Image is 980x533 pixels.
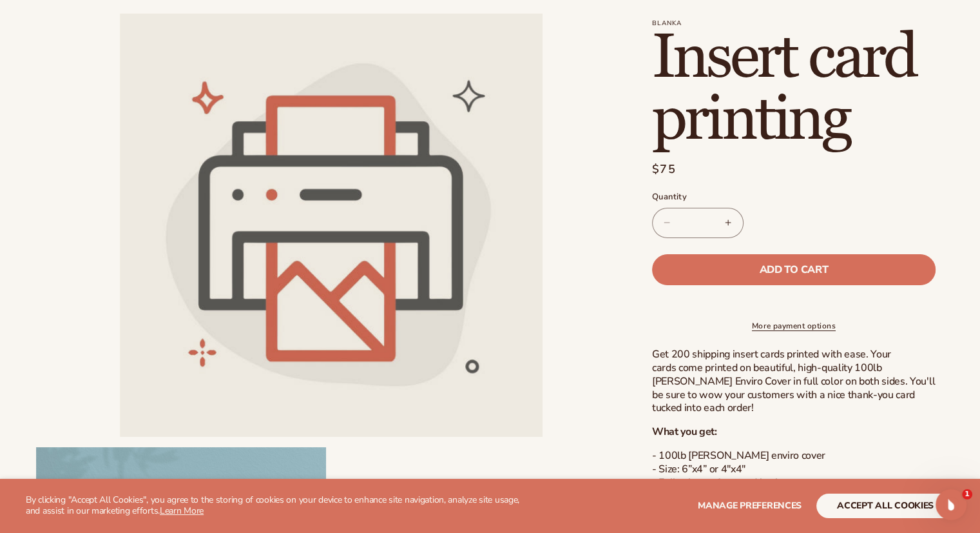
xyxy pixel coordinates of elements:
[652,348,944,415] p: Get 200 shipping insert cards printed with ease. Your cards come printed on beautiful, high-quali...
[936,489,966,520] iframe: Intercom live chat
[698,494,802,518] button: Manage preferences
[652,191,936,204] label: Quantity
[652,19,944,27] p: Blanka
[816,494,954,518] button: accept all cookies
[160,505,204,517] a: Learn More
[652,161,676,178] span: $75
[760,265,828,275] span: Add to cart
[652,320,936,332] a: More payment options
[26,495,534,517] p: By clicking "Accept All Cookies", you agree to the storing of cookies on your device to enhance s...
[698,499,802,512] span: Manage preferences
[652,425,717,439] strong: What you get:
[652,449,944,503] p: - 100lb [PERSON_NAME] enviro cover - Size: 6”x4” or 4"x4" - Full color on front and back - Quanti...
[962,489,972,499] span: 1
[652,254,936,285] button: Add to cart
[652,27,944,151] h1: Insert card printing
